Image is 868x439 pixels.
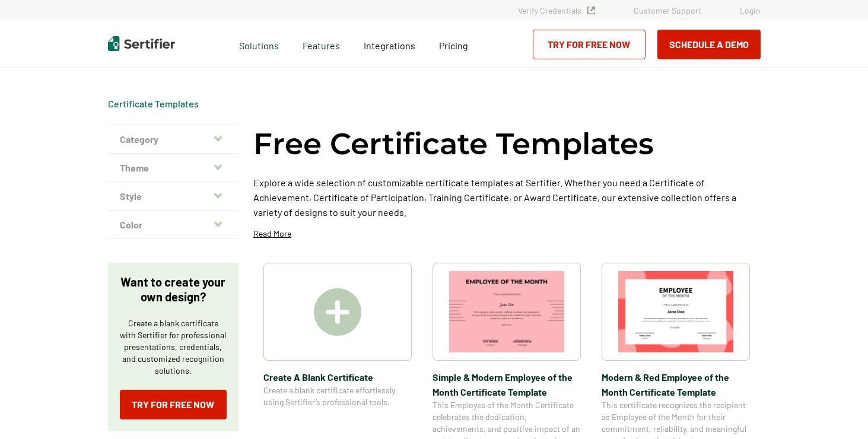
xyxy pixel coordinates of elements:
[439,40,468,51] span: Pricing
[108,36,175,51] img: Sertifier | Digital Credentialing Platform
[239,37,279,52] span: Solutions
[108,125,239,154] button: Category
[449,271,564,352] img: Simple & Modern Employee of the Month Certificate Template
[108,182,239,211] button: Style
[263,370,412,384] span: Create A Blank Certificate
[587,7,595,14] img: Verified
[253,175,761,220] p: Explore a wide selection of customizable certificate templates at Sertifier. Whether you need a C...
[314,288,361,336] img: Create A Blank Certificate
[518,5,595,15] a: Verify Credentials
[433,370,581,399] span: Simple & Modern Employee of the Month Certificate Template
[364,37,415,52] a: Integrations
[634,5,701,15] a: Customer Support
[253,125,654,163] h1: Free Certificate Templates
[364,40,415,51] span: Integrations
[108,98,199,110] div: Breadcrumb
[120,275,227,304] p: Want to create your own design?
[740,5,761,15] a: Login
[618,271,733,352] img: Modern & Red Employee of the Month Certificate Template
[108,211,239,239] button: Color
[120,390,227,419] a: Try for Free Now
[108,154,239,182] button: Theme
[533,30,646,59] a: Try for Free Now
[439,37,468,52] a: Pricing
[303,37,340,52] span: Features
[120,317,227,377] p: Create a blank certificate with Sertifier for professional presentations, credentials, and custom...
[602,370,750,399] span: Modern & Red Employee of the Month Certificate Template
[253,228,291,240] p: Read More
[263,384,412,408] span: Create a blank certificate effortlessly using Sertifier’s professional tools.
[108,98,199,109] a: Certificate Templates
